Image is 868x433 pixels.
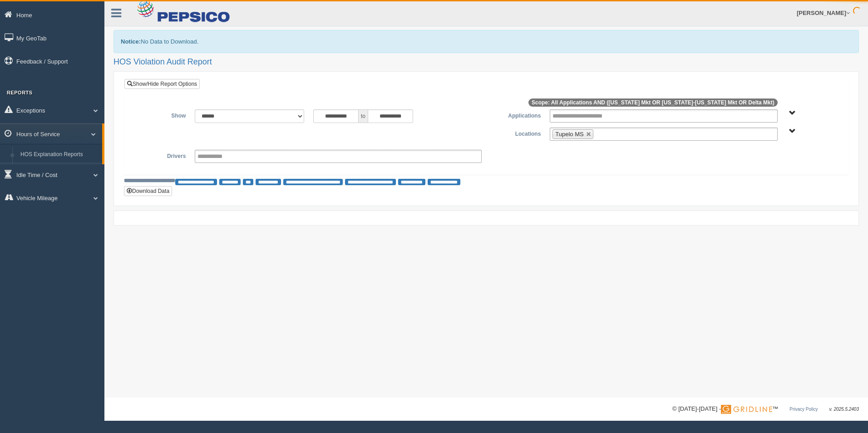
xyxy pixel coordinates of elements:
label: Drivers [131,150,190,161]
div: © [DATE]-[DATE] - ™ [672,404,859,414]
span: Tupelo MS [555,131,583,138]
a: Privacy Policy [789,407,818,412]
a: HOS Explanation Reports [16,147,102,163]
span: Scope: All Applications AND ([US_STATE] Mkt OR [US_STATE]-[US_STATE] Mkt OR Delta Mkt) [528,98,778,107]
label: Applications [486,109,545,120]
h2: HOS Violation Audit Report [113,58,859,67]
a: HOS Violation Audit Reports [16,162,102,179]
b: Notice: [121,38,141,45]
span: to [359,109,368,123]
label: Show [131,109,190,120]
div: No Data to Download. [113,30,859,53]
a: Show/Hide Report Options [124,79,200,89]
span: v. 2025.5.2403 [829,407,859,412]
img: Gridline [721,405,772,414]
label: Locations [486,128,545,138]
button: Download Data [124,186,172,196]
